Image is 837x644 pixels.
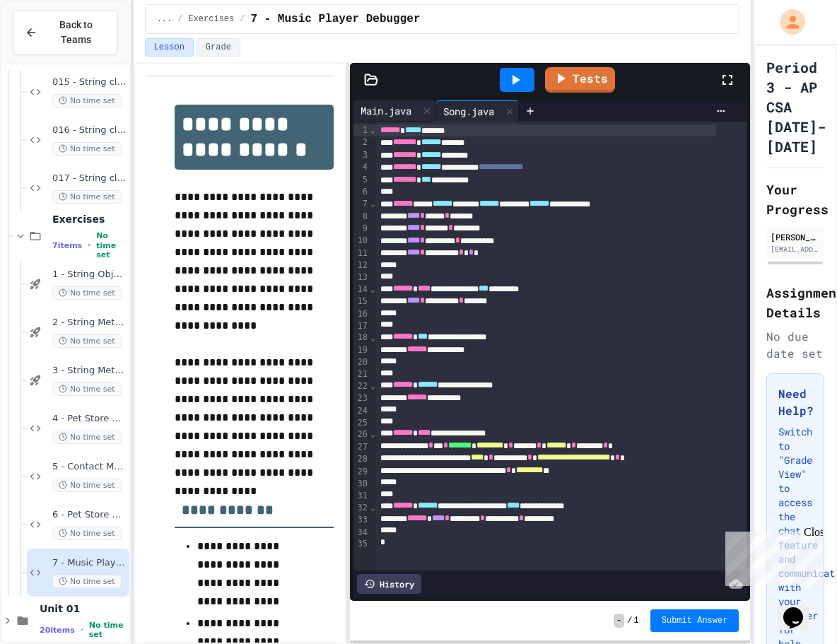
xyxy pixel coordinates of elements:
[353,368,369,380] div: 21
[370,284,376,294] span: Fold line
[353,478,369,490] div: 30
[765,6,809,38] div: My Account
[52,479,122,492] span: No time set
[88,240,90,251] span: •
[778,587,823,630] iframe: chat widget
[614,614,624,628] span: -
[353,235,369,247] div: 10
[353,380,369,392] div: 22
[52,365,127,377] span: 3 - String Methods Practice II
[778,385,812,419] h3: Need Help?
[52,241,82,250] span: 7 items
[52,413,127,425] span: 4 - Pet Store Object Creator
[52,269,127,281] span: 1 - String Objects: Concatenation, Literals, and More
[353,186,369,198] div: 6
[353,502,369,514] div: 32
[353,124,369,136] div: 1
[353,356,369,368] div: 20
[370,125,376,135] span: Fold line
[353,392,369,404] div: 23
[353,405,369,417] div: 24
[81,624,83,636] span: •
[370,503,376,513] span: Fold line
[46,18,106,47] span: Back to Teams
[353,174,369,186] div: 5
[240,13,245,25] span: /
[766,328,824,362] div: No due date set
[353,161,369,173] div: 4
[353,295,369,308] div: 15
[52,527,122,540] span: No time set
[353,344,369,356] div: 19
[353,223,369,235] div: 9
[353,490,369,502] div: 31
[353,100,436,122] div: Main.java
[545,67,615,93] a: Tests
[52,172,127,185] span: 017 - String class Methods III
[89,621,127,639] span: No time set
[353,538,369,550] div: 35
[766,57,826,156] h1: Period 3 - AP CSA [DATE]-[DATE]
[353,211,369,223] div: 8
[353,417,369,429] div: 25
[52,142,122,156] span: No time set
[52,575,122,588] span: No time set
[370,429,376,439] span: Fold line
[353,198,369,210] div: 7
[627,615,632,626] span: /
[357,574,421,594] div: History
[40,626,75,635] span: 20 items
[353,428,369,440] div: 26
[52,461,127,473] span: 5 - Contact Manager Debug
[52,557,127,569] span: 7 - Music Player Debugger
[52,431,122,444] span: No time set
[250,11,420,28] span: 7 - Music Player Debugger
[353,441,369,453] div: 27
[157,13,172,25] span: ...
[52,286,122,300] span: No time set
[52,317,127,329] span: 2 - String Methods Practice I
[52,382,122,396] span: No time set
[370,199,376,209] span: Fold line
[650,609,739,632] button: Submit Answer
[353,527,369,539] div: 34
[145,38,194,57] button: Lesson
[52,94,122,107] span: No time set
[662,615,728,626] span: Submit Answer
[370,333,376,343] span: Fold line
[353,514,369,526] div: 33
[353,308,369,320] div: 16
[771,230,820,243] div: [PERSON_NAME]
[353,320,369,332] div: 17
[96,231,126,259] span: No time set
[13,10,118,55] button: Back to Teams
[353,271,369,283] div: 13
[766,180,824,219] h2: Your Progress
[52,213,127,226] span: Exercises
[353,283,369,295] div: 14
[177,13,182,25] span: /
[771,244,820,254] div: [EMAIL_ADDRESS][DOMAIN_NAME]
[353,332,369,344] div: 18
[436,100,519,122] div: Song.java
[6,6,98,90] div: Chat with us now!Close
[353,247,369,259] div: 11
[52,190,122,204] span: No time set
[188,13,234,25] span: Exercises
[353,453,369,465] div: 28
[353,466,369,478] div: 29
[52,76,127,88] span: 015 - String class Methods I
[52,509,127,521] span: 6 - Pet Store Helper
[197,38,240,57] button: Grade
[634,615,639,626] span: 1
[353,259,369,271] div: 12
[40,602,127,615] span: Unit 01
[370,381,376,391] span: Fold line
[436,104,501,119] div: Song.java
[52,124,127,136] span: 016 - String class Methods II
[766,283,824,322] h2: Assignment Details
[353,136,369,148] div: 2
[720,526,823,586] iframe: chat widget
[353,103,418,118] div: Main.java
[353,149,369,161] div: 3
